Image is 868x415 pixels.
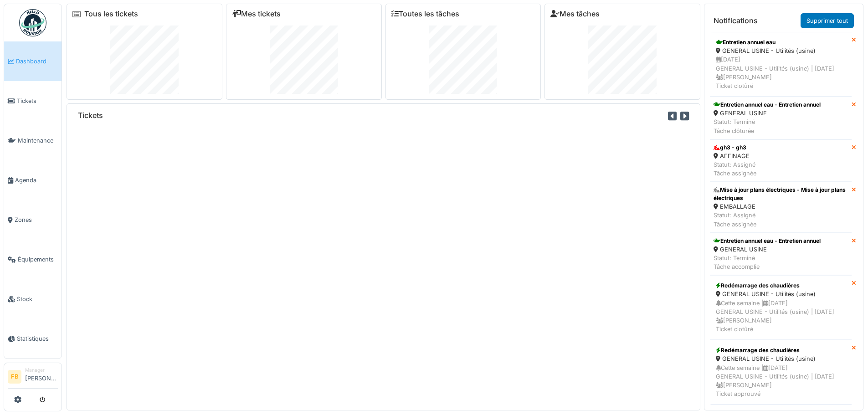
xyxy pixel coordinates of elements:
a: Toutes les tâches [391,10,459,18]
a: Agenda [4,160,62,200]
div: Statut: Terminé Tâche clôturée [714,118,821,135]
a: Tickets [4,81,62,121]
div: GENERAL USINE [714,109,821,118]
span: Maintenance [18,136,58,145]
li: [PERSON_NAME] [25,367,58,386]
a: Maintenance [4,121,62,160]
div: EMBALLAGE [714,202,848,211]
div: GENERAL USINE - Utilités (usine) [716,354,846,363]
span: Tickets [17,97,58,105]
div: Statut: Assigné Tâche assignée [714,160,756,178]
a: Mise à jour plans électriques - Mise à jour plans électriques EMBALLAGE Statut: AssignéTâche assi... [710,182,852,233]
a: Redémarrage des chaudières GENERAL USINE - Utilités (usine) Cette semaine |[DATE]GENERAL USINE - ... [710,340,852,405]
div: GENERAL USINE - Utilités (usine) [716,46,846,55]
div: Statut: Terminé Tâche accomplie [714,254,821,271]
span: Dashboard [16,57,58,66]
a: Stock [4,279,62,319]
a: Mes tickets [232,10,281,18]
img: Badge_color-CXgf-gQk.svg [19,9,46,36]
div: Cette semaine | [DATE] GENERAL USINE - Utilités (usine) | [DATE] [PERSON_NAME] Ticket approuvé [716,364,846,399]
a: gh3 - gh3 AFFINAGE Statut: AssignéTâche assignée [710,139,852,182]
span: Agenda [15,176,58,184]
h6: Tickets [78,111,103,120]
li: FB [8,370,21,384]
h6: Notifications [714,16,758,25]
a: Zones [4,200,62,240]
a: Entretien annuel eau GENERAL USINE - Utilités (usine) [DATE]GENERAL USINE - Utilités (usine) | [D... [710,32,852,97]
span: Stock [17,295,58,303]
div: Redémarrage des chaudières [716,346,846,354]
a: Supprimer tout [801,13,854,28]
div: GENERAL USINE - Utilités (usine) [716,290,846,298]
a: Tous les tickets [84,10,138,18]
a: Entretien annuel eau - Entretien annuel GENERAL USINE Statut: TerminéTâche accomplie [710,233,852,276]
div: Mise à jour plans électriques - Mise à jour plans électriques [714,186,848,202]
div: Redémarrage des chaudières [716,282,846,290]
div: Cette semaine | [DATE] GENERAL USINE - Utilités (usine) | [DATE] [PERSON_NAME] Ticket clotûré [716,299,846,334]
div: Entretien annuel eau [716,38,846,46]
a: Mes tâches [550,10,600,18]
span: Équipements [18,255,58,264]
div: Statut: Assigné Tâche assignée [714,211,848,228]
a: Dashboard [4,41,62,81]
a: Équipements [4,240,62,279]
a: Entretien annuel eau - Entretien annuel GENERAL USINE Statut: TerminéTâche clôturée [710,97,852,139]
div: GENERAL USINE [714,245,821,254]
div: Manager [25,367,58,374]
a: Statistiques [4,319,62,359]
span: Zones [15,215,58,224]
a: FB Manager[PERSON_NAME] [8,367,58,389]
div: AFFINAGE [714,152,756,160]
div: Entretien annuel eau - Entretien annuel [714,237,821,245]
span: Statistiques [17,334,58,343]
div: [DATE] GENERAL USINE - Utilités (usine) | [DATE] [PERSON_NAME] Ticket clotûré [716,55,846,90]
div: Entretien annuel eau - Entretien annuel [714,101,821,109]
a: Redémarrage des chaudières GENERAL USINE - Utilités (usine) Cette semaine |[DATE]GENERAL USINE - ... [710,275,852,340]
div: gh3 - gh3 [714,143,756,152]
